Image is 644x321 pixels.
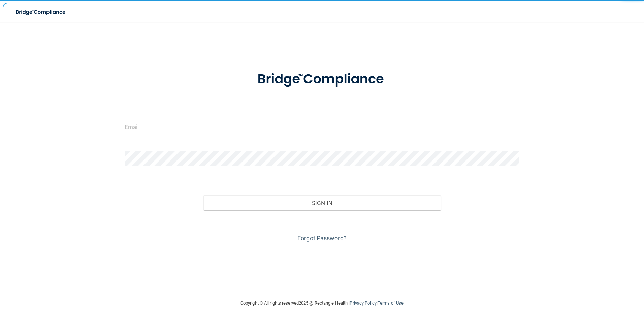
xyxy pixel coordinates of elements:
button: Sign In [203,195,441,210]
div: Copyright © All rights reserved 2025 @ Rectangle Health | | [199,292,445,314]
a: Forgot Password? [297,235,347,242]
img: bridge_compliance_login_screen.278c3ca4.svg [10,5,72,19]
a: Terms of Use [378,300,404,306]
a: Privacy Policy [350,300,376,306]
img: bridge_compliance_login_screen.278c3ca4.svg [244,62,400,97]
input: Email [125,119,520,134]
